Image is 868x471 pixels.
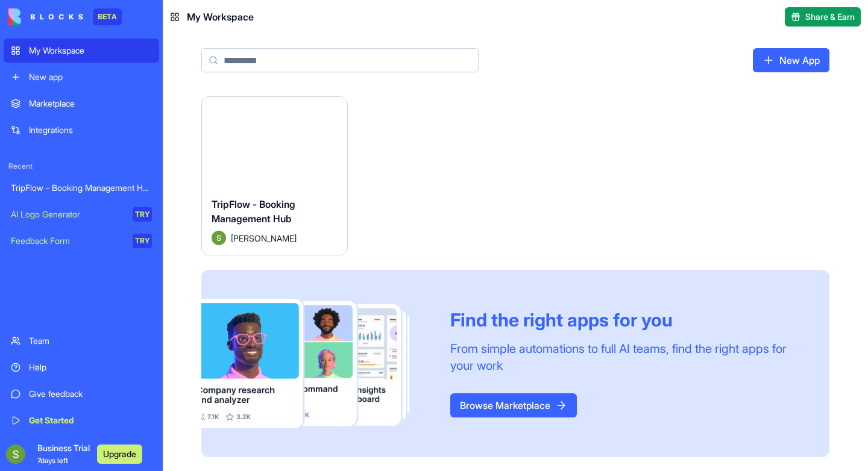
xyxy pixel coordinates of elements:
a: TripFlow - Booking Management HubAvatar[PERSON_NAME] [201,96,348,255]
img: Avatar [212,231,226,245]
div: Get Started [29,414,152,426]
a: Help [4,355,159,379]
div: TRY [133,234,152,248]
a: Team [4,329,159,353]
span: Business Trial [37,442,90,466]
a: Marketplace [4,92,159,116]
img: logo [8,8,83,25]
div: Feedback Form [11,235,124,247]
a: Feedback FormTRY [4,229,159,253]
a: New app [4,65,159,89]
span: My Workspace [187,10,254,24]
a: My Workspace [4,39,159,63]
a: New App [753,48,829,72]
img: ACg8ocL_hEseGhaGQjKV5XvlxCKFQLiPco8bcLQzQysVvrCHxSRZkg=s96-c [6,444,25,464]
div: Find the right apps for you [450,309,800,331]
a: AI Logo GeneratorTRY [4,202,159,226]
span: TripFlow - Booking Management Hub [212,198,295,225]
div: TripFlow - Booking Management Hub [11,182,152,194]
div: BETA [93,8,122,25]
div: My Workspace [29,45,152,57]
a: Get Started [4,408,159,432]
div: Team [29,335,152,347]
div: Marketplace [29,98,152,110]
div: TRY [133,207,152,222]
div: Integrations [29,124,152,136]
img: Frame_181_egmpey.png [201,299,431,428]
button: Upgrade [97,444,142,464]
a: Give feedback [4,382,159,406]
div: Give feedback [29,388,152,400]
a: TripFlow - Booking Management Hub [4,176,159,200]
div: From simple automations to full AI teams, find the right apps for your work [450,340,800,374]
div: AI Logo Generator [11,208,124,220]
a: BETA [8,8,122,25]
span: Share & Earn [805,11,855,23]
button: Share & Earn [785,7,861,27]
span: [PERSON_NAME] [231,232,297,245]
div: Help [29,361,152,373]
div: New app [29,71,152,83]
a: Integrations [4,118,159,142]
span: Recent [4,161,159,171]
a: Browse Marketplace [450,393,577,417]
span: 7 days left [37,456,68,465]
